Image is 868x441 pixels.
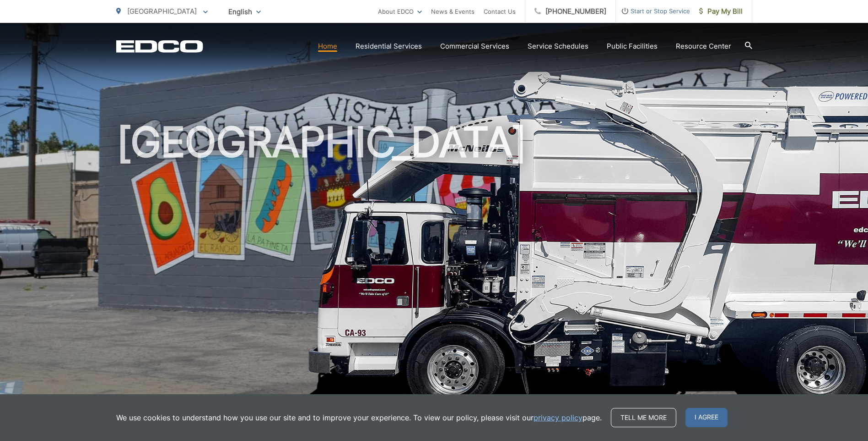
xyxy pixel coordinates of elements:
[127,7,197,16] span: [GEOGRAPHIC_DATA]
[611,408,676,427] a: Tell me more
[685,408,728,427] span: I agree
[318,41,337,52] a: Home
[116,119,752,409] h1: [GEOGRAPHIC_DATA]
[528,41,588,52] a: Service Schedules
[484,6,516,17] a: Contact Us
[676,41,731,52] a: Resource Center
[440,41,509,52] a: Commercial Services
[116,40,203,53] a: EDCD logo. Return to the homepage.
[221,4,268,20] span: English
[534,412,582,423] a: privacy policy
[356,41,422,52] a: Residential Services
[699,6,743,17] span: Pay My Bill
[378,6,422,17] a: About EDCO
[431,6,474,17] a: News & Events
[116,412,602,423] p: We use cookies to understand how you use our site and to improve your experience. To view our pol...
[607,41,658,52] a: Public Facilities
